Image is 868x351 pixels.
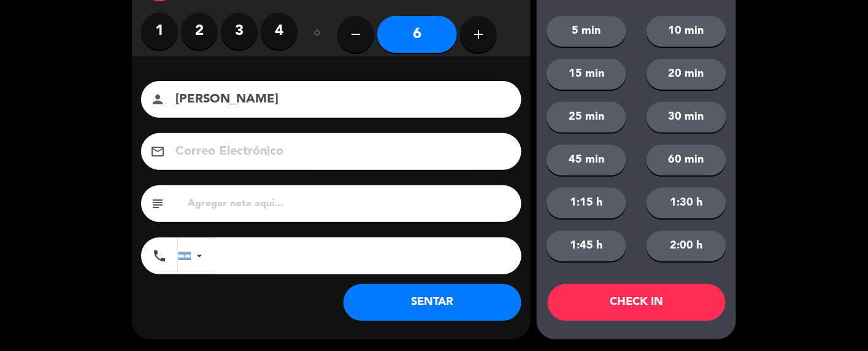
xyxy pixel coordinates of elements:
input: Agregar nota aquí... [186,195,512,212]
label: 1 [141,13,178,50]
button: SENTAR [344,284,521,321]
input: Correo Electrónico [174,141,505,163]
input: Nombre del cliente [174,89,505,110]
button: 30 min [647,102,726,133]
button: 2:00 h [647,231,726,261]
i: add [471,27,486,42]
button: 25 min [547,102,626,133]
button: 1:15 h [547,188,626,218]
button: 5 min [547,16,626,47]
i: phone [152,249,167,263]
label: 3 [221,13,258,50]
button: 45 min [547,145,626,175]
button: 1:30 h [647,188,726,218]
label: 2 [181,13,218,50]
div: Argentina: +54 [179,238,207,274]
i: person [150,92,165,107]
div: ó [298,13,337,56]
button: 15 min [547,59,626,90]
i: remove [348,27,363,42]
button: 10 min [647,16,726,47]
label: 4 [261,13,298,50]
i: subject [150,196,165,211]
button: CHECK IN [548,284,726,321]
button: remove [337,16,374,53]
i: email [150,144,165,159]
button: 1:45 h [547,231,626,261]
button: 60 min [647,145,726,175]
button: add [460,16,497,53]
button: 20 min [647,59,726,90]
